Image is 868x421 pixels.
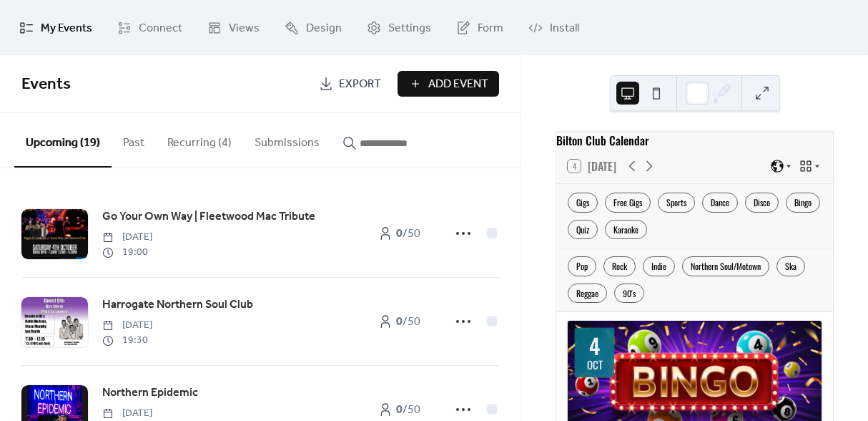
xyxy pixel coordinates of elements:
a: Export [308,71,392,97]
div: 90's [614,284,644,304]
button: Add Event [398,71,499,97]
a: Views [197,6,270,49]
a: 0/50 [363,309,435,334]
button: Past [112,113,156,166]
span: Northern Epidemic [102,384,198,402]
a: Form [445,6,514,49]
span: Add Event [428,76,488,93]
b: 0 [396,311,403,333]
b: 0 [396,223,403,245]
a: Northern Epidemic [102,384,198,402]
span: [DATE] [102,230,152,245]
span: My Events [41,17,92,39]
a: 0/50 [363,221,435,246]
div: Sports [658,193,695,213]
div: Pop [568,256,596,276]
span: Settings [388,17,431,39]
span: Export [339,76,381,93]
span: Connect [139,17,182,39]
span: [DATE] [102,318,152,333]
a: Install [518,6,590,49]
span: Events [21,69,71,100]
span: / 50 [396,402,420,419]
div: Indie [643,256,675,276]
div: Dance [702,193,738,213]
span: 19:30 [102,333,152,348]
span: 19:00 [102,245,152,260]
a: Connect [107,6,193,49]
div: Disco [745,193,779,213]
div: 4 [589,335,600,357]
span: [DATE] [102,406,152,421]
div: Gigs [568,193,598,213]
div: Rock [603,256,636,276]
span: Design [306,17,342,39]
button: Upcoming (19) [14,113,112,168]
span: Go Your Own Way | Fleetwood Mac Tribute [102,208,315,226]
a: Go Your Own Way | Fleetwood Mac Tribute [102,208,315,226]
button: Submissions [243,113,331,166]
span: Views [229,17,260,39]
div: Bilton Club Calendar [556,132,833,149]
button: Recurring (4) [156,113,243,166]
span: Form [478,17,503,39]
div: Free Gigs [605,193,651,213]
a: My Events [9,6,103,49]
a: Settings [356,6,442,49]
div: Reggae [568,284,607,304]
div: Bingo [786,193,820,213]
a: Design [274,6,352,49]
b: 0 [396,399,403,421]
div: Northern Soul/Motown [682,256,769,276]
div: Oct [587,359,603,370]
div: Quiz [568,220,598,240]
a: Harrogate Northern Soul Club [102,296,253,314]
div: Ska [776,256,805,276]
span: / 50 [396,226,420,243]
div: Karaoke [605,220,647,240]
span: / 50 [396,314,420,331]
span: Harrogate Northern Soul Club [102,296,253,314]
span: Install [550,17,579,39]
